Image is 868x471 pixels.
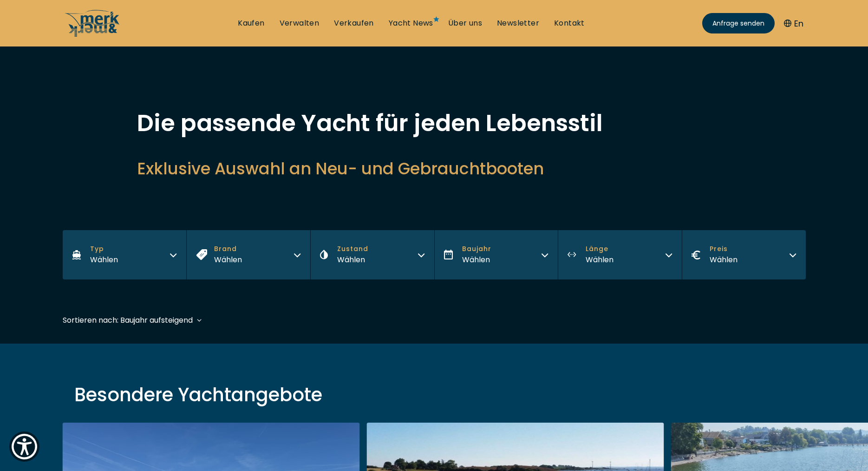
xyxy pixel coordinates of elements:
[186,230,310,279] button: BrandWählen
[462,254,491,265] div: Wählen
[784,17,803,30] button: En
[90,244,118,254] span: Typ
[63,230,187,279] button: TypWählen
[462,244,491,254] span: Baujahr
[702,13,775,33] a: Anfrage senden
[137,112,731,135] h1: Die passende Yacht für jeden Lebensstil
[389,18,433,28] a: Yacht News
[280,18,320,28] a: Verwalten
[214,244,242,254] span: Brand
[63,314,193,326] div: Sortieren nach: Baujahr aufsteigend
[337,244,368,254] span: Zustand
[9,431,39,462] button: Show Accessibility Preferences
[586,254,613,265] div: Wählen
[682,230,806,279] button: PreisWählen
[712,19,764,28] span: Anfrage senden
[497,18,539,28] a: Newsletter
[710,244,737,254] span: Preis
[710,254,737,265] div: Wählen
[90,254,118,265] div: Wählen
[334,18,374,28] a: Verkaufen
[238,18,264,28] a: Kaufen
[434,230,558,279] button: BaujahrWählen
[337,254,368,265] div: Wählen
[310,230,434,279] button: ZustandWählen
[586,244,613,254] span: Länge
[554,18,585,28] a: Kontakt
[137,157,731,180] h2: Exklusive Auswahl an Neu- und Gebrauchtbooten
[214,254,242,265] div: Wählen
[448,18,482,28] a: Über uns
[558,230,682,279] button: LängeWählen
